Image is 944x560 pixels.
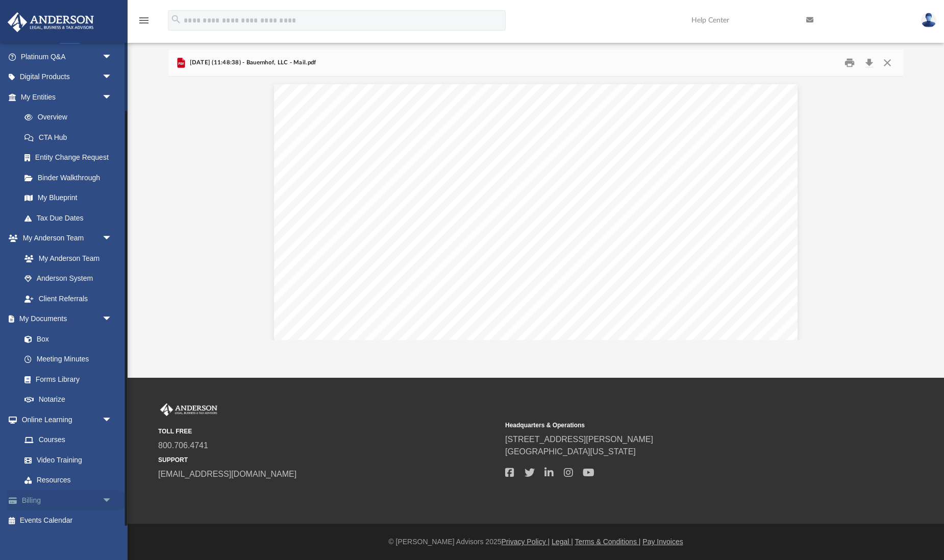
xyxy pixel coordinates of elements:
[14,369,117,389] a: Forms Library
[642,538,683,546] a: Pay Invoices
[7,409,122,430] a: Online Learningarrow_drop_down
[505,447,636,456] a: [GEOGRAPHIC_DATA][US_STATE]
[14,450,117,470] a: Video Training
[102,46,122,67] span: arrow_drop_down
[187,58,316,67] span: [DATE] (11:48:38) - Bauernhof, LLC - Mail.pdf
[14,430,122,450] a: Courses
[102,309,122,330] span: arrow_drop_down
[14,148,128,168] a: Entity Change Request
[102,67,122,88] span: arrow_drop_down
[14,288,122,309] a: Client Referrals
[158,455,498,465] small: SUPPORT
[14,208,128,228] a: Tax Due Dates
[921,13,936,28] img: User Pic
[102,228,122,249] span: arrow_drop_down
[102,409,122,430] span: arrow_drop_down
[14,248,117,269] a: My Anderson Team
[14,329,117,349] a: Box
[7,46,128,67] a: Platinum Q&Aarrow_drop_down
[502,538,550,546] a: Privacy Policy |
[14,107,128,128] a: Overview
[7,309,122,329] a: My Documentsarrow_drop_down
[14,389,122,410] a: Notarize
[14,349,122,370] a: Meeting Minutes
[158,403,219,417] img: Anderson Advisors Platinum Portal
[505,435,653,444] a: [STREET_ADDRESS][PERSON_NAME]
[168,77,903,340] div: Document Viewer
[158,441,208,450] a: 800.706.4741
[170,14,182,25] i: search
[128,537,944,547] div: © [PERSON_NAME] Advisors 2025
[168,77,903,340] div: File preview
[7,67,128,87] a: Digital Productsarrow_drop_down
[168,50,903,340] div: Preview
[7,490,128,510] a: Billingarrow_drop_down
[7,228,122,249] a: My Anderson Teamarrow_drop_down
[102,87,122,108] span: arrow_drop_down
[552,538,573,546] a: Legal |
[14,167,128,188] a: Binder Walkthrough
[14,470,122,491] a: Resources
[138,14,150,27] i: menu
[14,127,128,148] a: CTA Hub
[878,55,897,70] button: Close
[505,421,845,430] small: Headquarters & Operations
[7,87,128,107] a: My Entitiesarrow_drop_down
[7,510,128,531] a: Events Calendar
[158,427,498,436] small: TOLL FREE
[14,188,122,208] a: My Blueprint
[840,55,860,70] button: Print
[860,55,878,70] button: Download
[158,470,296,478] a: [EMAIL_ADDRESS][DOMAIN_NAME]
[138,19,150,27] a: menu
[575,538,641,546] a: Terms & Conditions |
[102,490,122,511] span: arrow_drop_down
[14,269,122,289] a: Anderson System
[5,12,97,32] img: Anderson Advisors Platinum Portal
